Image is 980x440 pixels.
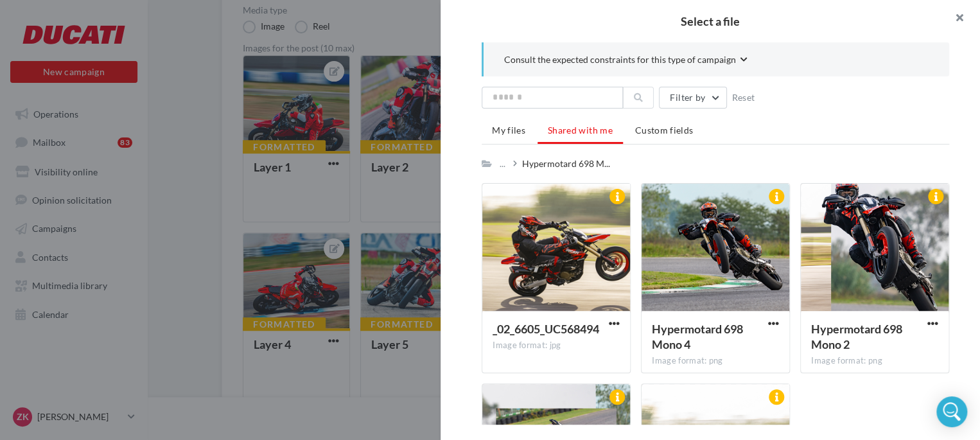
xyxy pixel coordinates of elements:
[811,322,902,351] span: Hypermotard 698 Mono 2
[635,125,694,136] span: Custom fields
[492,125,525,136] span: My files
[936,396,967,427] div: Open Intercom Messenger
[497,155,508,173] div: ...
[493,322,599,336] span: _02_6605_UC568494
[659,87,726,109] button: Filter by
[504,53,748,69] button: Consult the expected constraints for this type of campaign
[504,53,736,66] span: Consult the expected constraints for this type of campaign
[727,90,760,105] button: Reset
[548,125,613,136] span: Shared with me
[493,340,620,351] div: Image format: jpg
[461,15,959,27] h2: Select a file
[652,355,779,367] div: Image format: png
[811,355,938,367] div: Image format: png
[652,322,743,351] span: Hypermotard 698 Mono 4
[522,157,610,170] span: Hypermotard 698 M...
